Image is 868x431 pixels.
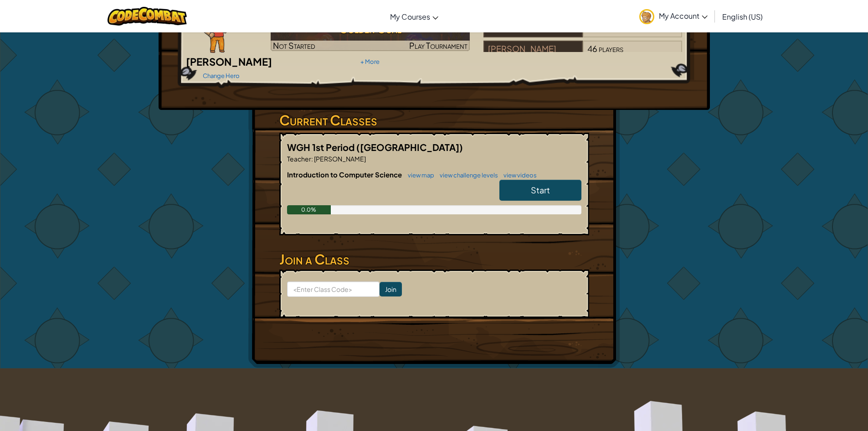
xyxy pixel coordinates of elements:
[483,29,683,39] a: Northeast Guilford High192players
[385,4,443,29] a: My Courses
[287,141,356,153] span: WGH 1st Period
[380,282,402,296] input: Join
[186,55,272,68] span: [PERSON_NAME]
[483,49,683,60] a: [PERSON_NAME]46players
[531,185,550,195] span: Start
[722,12,763,21] span: English (US)
[279,110,589,130] h3: Current Classes
[390,12,430,21] span: My Courses
[409,40,467,51] span: Play Tournament
[659,11,708,21] span: My Account
[435,171,498,179] a: view challenge levels
[635,2,712,31] a: My Account
[108,7,187,26] img: CodeCombat logo
[587,43,597,54] span: 46
[311,155,313,163] span: :
[287,281,380,297] input: <Enter Class Code>
[273,40,315,51] span: Not Started
[287,155,311,163] span: Teacher
[599,43,623,54] span: players
[287,205,331,214] div: 0.0%
[287,170,403,179] span: Introduction to Computer Science
[639,9,654,24] img: avatar
[718,4,767,29] a: English (US)
[483,41,583,58] div: [PERSON_NAME]
[499,171,537,179] a: view videos
[313,155,366,163] span: [PERSON_NAME]
[403,171,434,179] a: view map
[203,72,240,79] a: Change Hero
[279,249,589,270] h3: Join a Class
[360,58,380,65] a: + More
[356,141,463,153] span: ([GEOGRAPHIC_DATA])
[271,16,470,51] a: Golden GoalNot StartedPlay Tournament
